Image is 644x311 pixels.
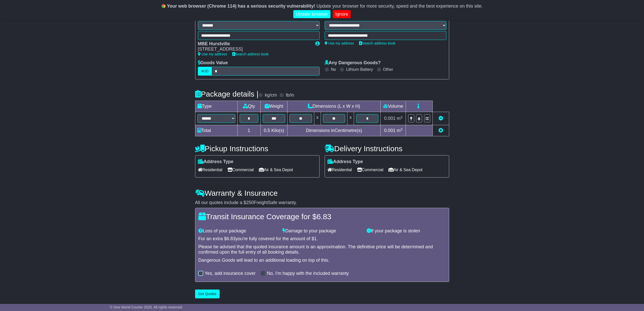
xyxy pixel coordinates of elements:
div: Damage to your package [280,228,364,234]
label: kg/cm [265,93,277,98]
sup: 3 [401,127,403,131]
button: Get Quotes [195,290,220,298]
div: For an extra $ you're fully covered for the amount of $ . [198,236,446,242]
td: x [347,112,354,125]
label: Other [383,67,393,72]
span: Residential [327,166,352,174]
span: 250 [246,200,254,205]
label: AUD [198,67,212,76]
a: Use my address [198,52,227,56]
label: Lithium Battery [346,67,373,72]
a: Search address book [359,41,396,45]
label: No, I'm happy with the included warranty [267,271,349,276]
div: MBE Hurstville [198,41,310,47]
b: Your web browser (Chrome 114) has a serious security vulnerability! [167,4,315,9]
span: m [397,116,403,121]
td: Type [195,101,237,112]
a: Ignore [333,10,351,18]
span: © One World Courier 2025. All rights reserved. [110,305,183,309]
label: Any Dangerous Goods? [325,60,381,66]
span: 0.001 [384,116,396,121]
span: Air & Sea Depot [388,166,423,174]
span: 6.83 [317,212,331,221]
td: 1 [237,125,261,136]
div: Please be advised that the quoted insurance amount is an approximation. The definitive price will... [198,244,446,255]
td: Weight [261,101,287,112]
label: Address Type [198,159,234,165]
label: Goods Value [198,60,228,66]
h4: Package details | [195,90,259,98]
div: Loss of your package [196,228,280,234]
label: Address Type [327,159,363,165]
label: Yes, add insurance cover [205,271,256,276]
div: [STREET_ADDRESS] [198,47,310,52]
div: If your package is stolen [364,228,448,234]
span: Commercial [357,166,383,174]
a: Remove this item [439,116,443,121]
a: Use my address [325,41,354,45]
span: 0.5 [264,128,270,133]
label: No [331,67,336,72]
span: Update your browser for more security, speed and the best experience on this site. [316,4,483,9]
td: Dimensions (L x W x H) [287,101,381,112]
span: Residential [198,166,222,174]
span: 6.83 [227,236,236,241]
span: Air & Sea Depot [259,166,293,174]
div: All our quotes include a $ FreightSafe warranty. [195,200,449,206]
h4: Transit Insurance Coverage for $ [198,212,446,221]
span: Commercial [227,166,254,174]
div: Dangerous Goods will lead to an additional loading on top of this. [198,258,446,263]
td: Total [195,125,237,136]
a: Update browser [293,10,330,18]
td: x [314,112,321,125]
td: Kilo(s) [261,125,287,136]
td: Qty [237,101,261,112]
td: Volume [381,101,406,112]
a: Add new item [439,128,443,133]
span: m [397,128,403,133]
h4: Delivery Instructions [325,144,449,153]
sup: 3 [401,115,403,119]
a: Search address book [232,52,269,56]
span: 0.001 [384,128,396,133]
td: Dimensions in Centimetre(s) [287,125,381,136]
h4: Pickup Instructions [195,144,320,153]
label: lb/in [286,93,294,98]
h4: Warranty & Insurance [195,189,449,197]
span: 1 [314,236,317,241]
